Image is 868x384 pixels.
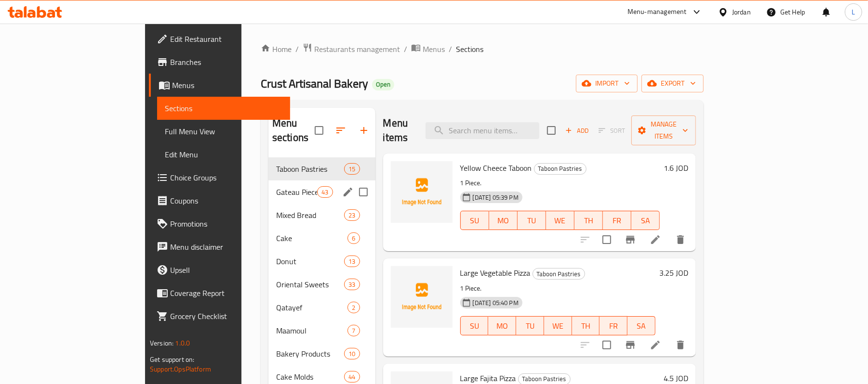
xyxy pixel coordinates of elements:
[372,79,394,90] div: Open
[268,273,375,296] div: Oriental Sweets33
[276,325,348,336] span: Maamoul
[469,193,522,202] span: [DATE] 05:39 PM
[456,43,483,55] span: Sections
[732,7,751,17] div: Jordan
[317,186,333,198] div: items
[492,319,512,333] span: MO
[149,27,290,51] a: Edit Restaurant
[170,56,282,68] span: Branches
[170,310,282,322] span: Grocery Checklist
[170,241,282,253] span: Menu disclaimer
[449,43,452,55] li: /
[650,339,661,351] a: Edit menu item
[347,302,360,313] div: items
[534,163,587,175] div: Taboon Pastries
[344,163,360,175] div: items
[295,43,299,55] li: /
[276,209,344,221] span: Mixed Bread
[314,43,400,55] span: Restaurants management
[576,75,638,92] button: import
[261,43,704,55] nav: breadcrumb
[347,325,360,336] div: items
[649,77,696,90] span: export
[165,149,282,160] span: Edit Menu
[170,218,282,230] span: Promotions
[603,211,631,230] button: FR
[631,115,696,145] button: Manage items
[268,227,375,250] div: Cake6
[550,214,571,228] span: WE
[669,333,692,357] button: delete
[276,232,348,244] span: Cake
[347,232,360,244] div: items
[341,185,355,199] button: edit
[344,348,360,359] div: items
[344,279,360,290] div: items
[149,74,290,97] a: Menus
[348,303,359,312] span: 2
[345,349,359,358] span: 10
[469,298,522,307] span: [DATE] 05:40 PM
[603,319,624,333] span: FR
[546,211,574,230] button: WE
[488,316,516,335] button: MO
[607,214,628,228] span: FR
[149,51,290,74] a: Branches
[600,316,628,335] button: FR
[149,258,290,282] a: Upsell
[170,287,282,299] span: Coverage Report
[276,163,344,175] span: Taboon Pastries
[460,266,531,280] span: Large Vegetable Pizza
[170,264,282,276] span: Upsell
[372,80,394,89] span: Open
[639,118,688,142] span: Manage items
[619,333,642,357] button: Branch-specific-item
[383,116,414,145] h2: Menu items
[518,211,546,230] button: TU
[534,163,586,174] span: Taboon Pastries
[318,188,332,197] span: 43
[170,195,282,206] span: Coupons
[268,342,375,365] div: Bakery Products10
[641,75,704,92] button: export
[170,33,282,45] span: Edit Restaurant
[635,214,656,228] span: SA
[561,123,592,138] span: Add item
[276,256,344,267] span: Donut
[576,319,596,333] span: TH
[149,166,290,189] a: Choice Groups
[404,43,407,55] li: /
[411,43,445,55] a: Menus
[157,120,290,143] a: Full Menu View
[172,79,282,91] span: Menus
[165,126,282,137] span: Full Menu View
[276,186,317,198] span: Gateau Pieces
[345,165,359,174] span: 15
[150,353,194,366] span: Get support on:
[664,161,688,175] h6: 1.6 JOD
[268,204,375,227] div: Mixed Bread23
[276,371,344,383] div: Cake Molds
[268,157,375,180] div: Taboon Pastries15
[533,269,585,280] span: Taboon Pastries
[460,177,660,189] p: 1 Piece.
[261,73,368,94] span: Crust Artisanal Bakery
[460,211,489,230] button: SU
[303,43,400,55] a: Restaurants management
[175,337,190,349] span: 1.0.0
[592,123,631,138] span: Select section first
[572,316,600,335] button: TH
[329,119,352,142] span: Sort sections
[344,256,360,267] div: items
[669,228,692,251] button: delete
[345,211,359,220] span: 23
[348,234,359,243] span: 6
[548,319,568,333] span: WE
[149,305,290,328] a: Grocery Checklist
[272,116,315,145] h2: Menu sections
